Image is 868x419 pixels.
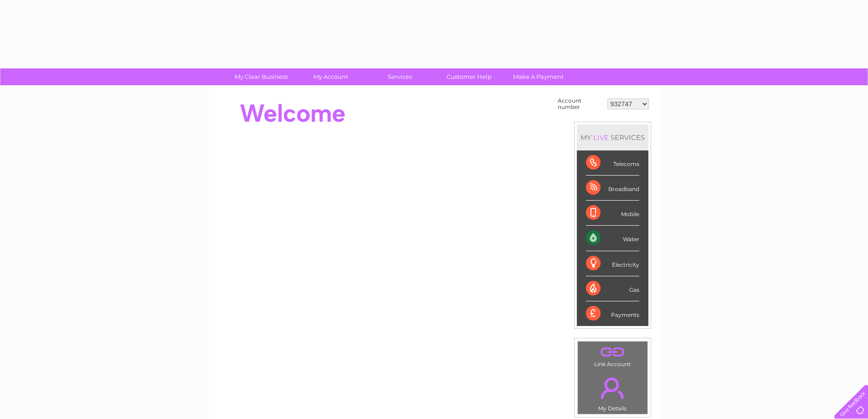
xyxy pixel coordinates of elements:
[577,124,648,150] div: MY SERVICES
[580,344,645,360] a: .
[577,341,648,370] td: Link Account
[577,370,648,414] td: My Details
[586,276,639,301] div: Gas
[431,68,507,85] a: Customer Help
[586,201,639,226] div: Mobile
[580,372,645,404] a: .
[362,68,437,85] a: Services
[586,251,639,276] div: Electricity
[586,301,639,326] div: Payments
[555,95,605,113] td: Account number
[293,68,368,85] a: My Account
[591,133,611,142] div: LIVE
[586,226,639,251] div: Water
[224,68,299,85] a: My Clear Business
[501,68,576,85] a: Make A Payment
[586,150,639,176] div: Telecoms
[586,176,639,201] div: Broadband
